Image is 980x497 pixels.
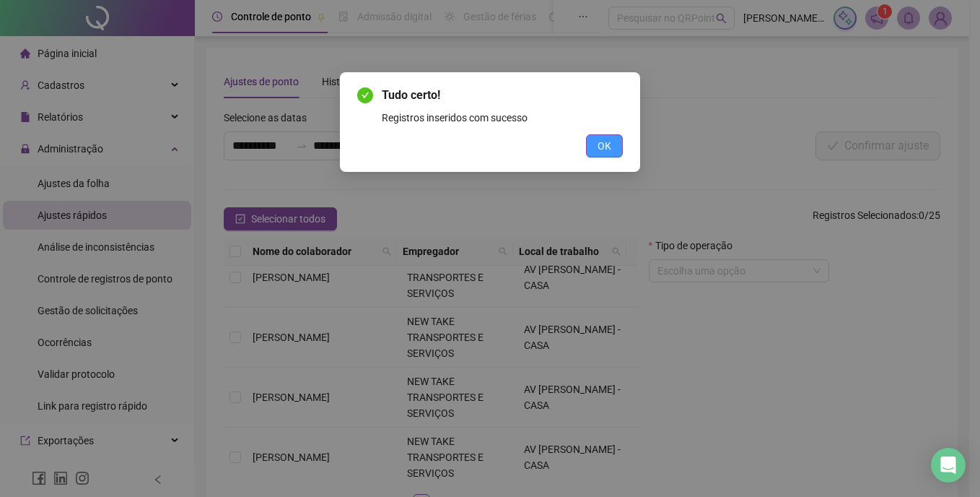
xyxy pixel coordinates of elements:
span: OK [598,138,611,154]
button: OK [586,134,623,157]
span: check-circle [357,87,373,103]
span: Tudo certo! [382,87,623,104]
div: Open Intercom Messenger [931,448,966,483]
div: Registros inseridos com sucesso [382,110,623,126]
